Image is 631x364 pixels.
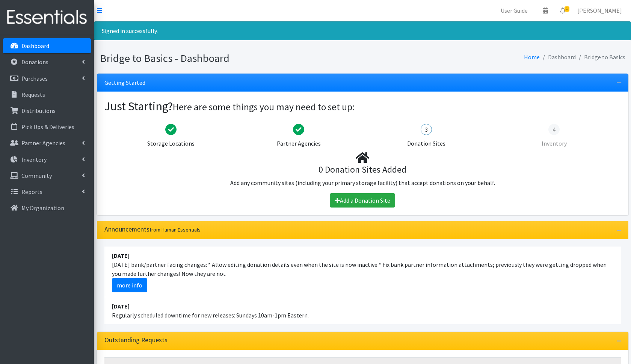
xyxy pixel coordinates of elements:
a: Purchases [3,71,91,86]
p: Distributions [21,107,56,114]
a: Donations [3,54,91,69]
a: Home [524,53,540,61]
h3: Announcements [104,226,201,233]
strong: [DATE] [112,302,130,310]
h2: Just Starting? [104,99,621,113]
a: My Organization [3,200,91,215]
div: Donation Sites [366,139,486,148]
a: Distributions [3,103,91,118]
a: Inventory [3,152,91,167]
p: Community [21,172,52,179]
a: more info [112,278,147,292]
a: Requests [3,87,91,102]
a: 1 [554,3,571,18]
small: Here are some things you may need to set up: [173,101,355,113]
span: 1 [565,6,569,12]
li: Regularly scheduled downtime for new releases: Sundays 10am-1pm Eastern. [104,297,621,324]
a: [PERSON_NAME] [571,3,628,18]
li: Dashboard [540,52,576,63]
h1: Bridge to Basics - Dashboard [100,52,360,65]
p: Requests [21,91,45,98]
p: Reports [21,188,42,196]
p: Inventory [21,156,47,163]
p: Donations [21,58,48,66]
a: Partner Agencies [3,135,91,150]
li: Bridge to Basics [576,52,625,63]
strong: [DATE] [112,252,130,259]
div: Partner Agencies [239,139,359,148]
p: Purchases [21,75,48,82]
a: Reports [3,184,91,199]
p: Pick Ups & Deliveries [21,123,74,131]
a: User Guide [495,3,534,18]
a: Pick Ups & Deliveries [3,119,91,134]
a: Add a Donation Site [330,193,395,208]
div: Signed in successfully. [94,21,631,40]
h4: 0 Donation Sites Added [107,164,618,175]
div: Getting Started [97,74,628,92]
p: My Organization [21,204,64,212]
div: 4 [548,124,560,135]
a: Dashboard [3,38,91,53]
div: Inventory [494,139,614,148]
a: Community [3,168,91,183]
h3: Outstanding Requests [104,336,168,344]
div: Storage Locations [111,139,231,148]
li: [DATE] bank/partner facing changes: * Allow editing donation details even when the site is now in... [104,247,621,297]
div: 3 [421,124,432,135]
p: Partner Agencies [21,139,65,147]
small: from Human Essentials [149,226,201,233]
img: HumanEssentials [3,5,91,30]
p: Dashboard [21,42,49,50]
p: Add any community sites (including your primary storage facility) that accept donations on your b... [107,178,618,187]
